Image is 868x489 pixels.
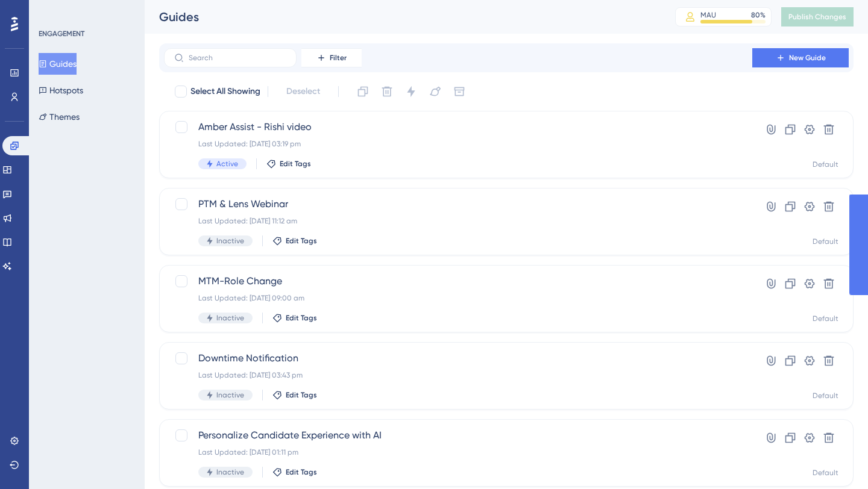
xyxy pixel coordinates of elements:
button: Deselect [275,81,331,102]
span: Edit Tags [286,236,317,246]
iframe: UserGuiding AI Assistant Launcher [817,441,854,478]
span: Inactive [216,313,244,323]
span: Inactive [216,236,244,246]
button: New Guide [752,48,849,67]
span: Personalize Candidate Experience with AI [198,428,718,443]
div: Default [813,391,838,400]
span: Inactive [216,467,244,477]
div: Guides [159,8,645,25]
button: Filter [301,48,362,67]
span: Filter [330,53,347,63]
span: PTM & Lens Webinar [198,197,718,211]
div: MAU [700,10,716,20]
button: Edit Tags [272,467,317,477]
button: Themes [39,106,80,128]
button: Edit Tags [266,159,311,169]
div: ENGAGEMENT [39,29,84,39]
div: Default [813,237,838,246]
div: Default [813,468,838,478]
span: Edit Tags [286,313,317,323]
div: Last Updated: [DATE] 01:11 pm [198,447,718,457]
span: Downtime Notification [198,351,718,366]
div: Last Updated: [DATE] 03:19 pm [198,139,718,149]
span: Edit Tags [286,390,317,400]
button: Publish Changes [781,7,854,26]
button: Edit Tags [272,313,317,323]
span: Edit Tags [286,467,317,477]
button: Hotspots [39,79,83,101]
button: Edit Tags [272,390,317,400]
input: Search [189,54,286,62]
div: Default [813,314,838,323]
div: Last Updated: [DATE] 11:12 am [198,216,718,226]
button: Edit Tags [272,236,317,246]
span: New Guide [789,53,826,63]
div: Last Updated: [DATE] 09:00 am [198,293,718,303]
span: Edit Tags [280,159,311,169]
div: Default [813,160,838,169]
button: Guides [39,53,77,75]
span: MTM-Role Change [198,274,718,288]
span: Amber Assist - Rishi video [198,120,718,134]
div: Last Updated: [DATE] 03:43 pm [198,370,718,380]
span: Inactive [216,390,244,400]
span: Select All Showing [190,84,260,99]
span: Publish Changes [788,12,846,22]
div: 80 % [751,10,766,20]
span: Deselect [286,84,320,99]
span: Active [216,159,238,169]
